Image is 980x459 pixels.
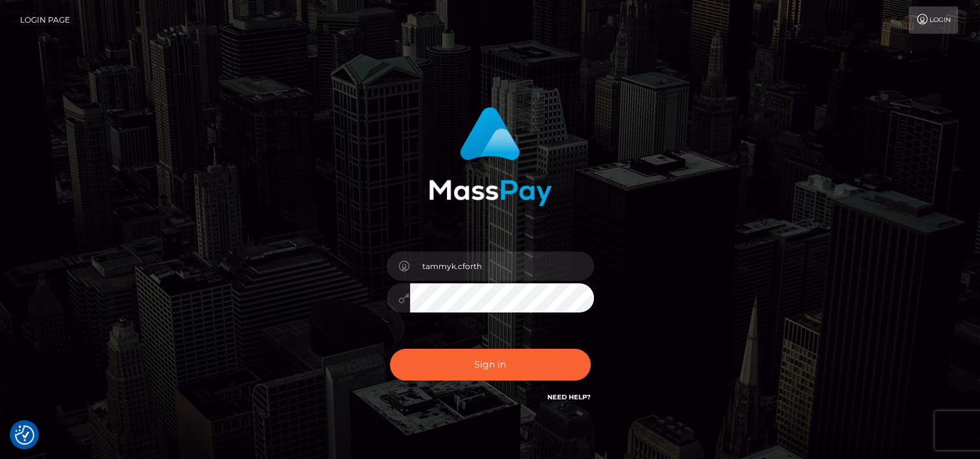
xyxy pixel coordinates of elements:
button: Consent Preferences [15,425,34,445]
a: Login [909,6,958,34]
a: Login Page [20,6,70,34]
button: Sign in [390,349,591,381]
img: MassPay Login [429,107,552,206]
img: Revisit consent button [15,425,34,445]
input: Username... [410,252,594,281]
a: Need Help? [547,393,591,401]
